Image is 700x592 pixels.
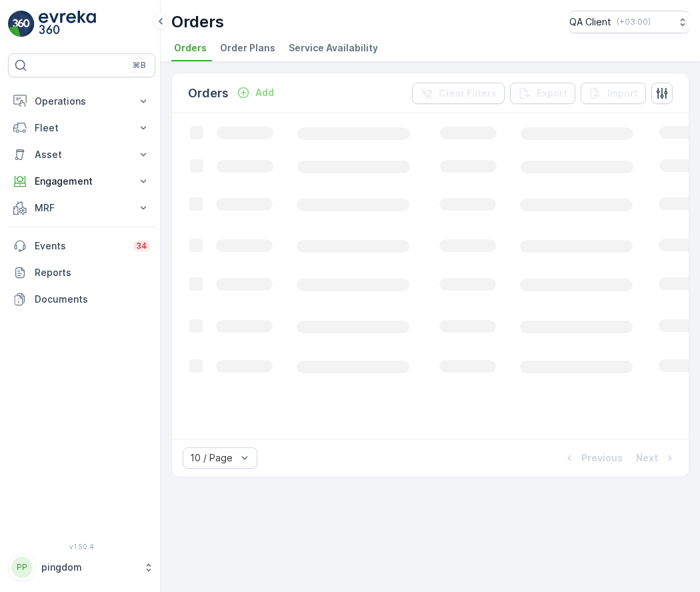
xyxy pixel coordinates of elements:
[8,233,155,259] a: Events34
[8,543,155,551] span: v 1.50.4
[35,148,129,161] p: Asset
[8,88,155,115] button: Operations
[35,239,125,253] p: Events
[231,85,279,101] button: Add
[439,87,497,100] p: Clear Filters
[581,83,646,104] button: Import
[607,87,638,100] p: Import
[8,553,155,581] button: PPpingdom
[174,41,207,55] span: Orders
[510,83,575,104] button: Export
[617,17,651,27] p: ( +03:00 )
[635,450,678,466] button: Next
[35,201,129,215] p: MRF
[289,41,378,55] span: Service Availability
[8,11,35,37] img: logo
[8,195,155,221] button: MRF
[220,41,275,55] span: Order Plans
[8,259,155,286] a: Reports
[35,121,129,135] p: Fleet
[171,11,224,33] p: Orders
[412,83,505,104] button: Clear Filters
[8,286,155,313] a: Documents
[39,11,96,37] img: logo_light-DOdMpM7g.png
[561,450,624,466] button: Previous
[255,86,274,99] p: Add
[133,60,146,71] p: ⌘B
[11,557,33,578] div: PP
[8,141,155,168] button: Asset
[35,266,150,279] p: Reports
[41,561,137,574] p: pingdom
[136,241,147,251] p: 34
[537,87,567,100] p: Export
[35,293,150,306] p: Documents
[188,84,229,103] p: Orders
[569,11,689,33] button: QA Client(+03:00)
[8,115,155,141] button: Fleet
[35,175,129,188] p: Engagement
[35,95,129,108] p: Operations
[8,168,155,195] button: Engagement
[569,15,611,29] p: QA Client
[636,451,658,465] p: Next
[581,451,623,465] p: Previous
